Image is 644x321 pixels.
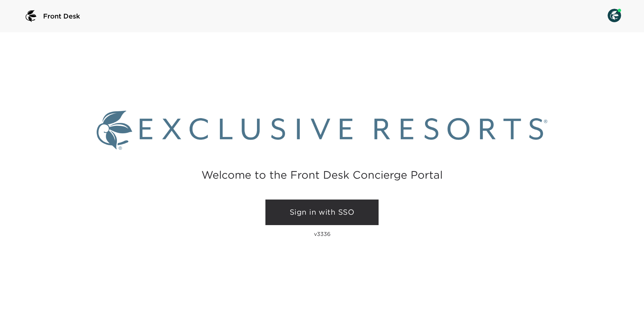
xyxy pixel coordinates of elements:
[23,8,39,24] img: logo
[608,9,621,22] img: User
[43,11,80,21] span: Front Desk
[265,200,379,225] a: Sign in with SSO
[201,170,443,180] h2: Welcome to the Front Desk Concierge Portal
[97,111,547,150] img: Exclusive Resorts logo
[314,230,330,237] p: v3336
